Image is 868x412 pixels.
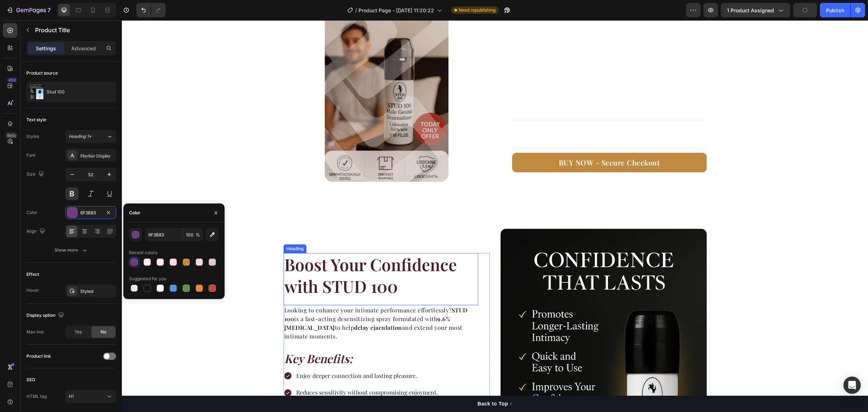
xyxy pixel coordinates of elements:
[80,152,114,159] div: Playfair Display
[232,303,280,311] strong: delay ejaculation
[47,89,65,94] p: Stud 100
[826,7,844,14] div: Publish
[355,7,357,14] span: /
[29,85,44,99] img: product feature img
[80,288,114,295] div: Styled
[820,3,850,17] button: Publish
[69,394,74,399] span: H1
[391,105,403,123] p: :::
[36,45,56,52] p: Settings
[163,225,183,232] div: Heading
[26,209,38,216] div: Color
[196,232,200,238] span: %
[7,77,17,83] div: 450
[26,311,65,320] div: Display option
[26,70,58,76] div: Product source
[129,276,166,282] div: Suggested for you
[101,329,106,335] span: No
[47,6,51,14] p: 7
[162,286,356,320] p: Looking to enhance your intimate performance effortlessly? is a fast-acting desensitizing spray f...
[26,152,35,159] div: Font
[65,390,116,403] button: H1
[26,227,47,236] div: Align
[174,350,316,361] p: Enjoy deeper connection and lasting pleasure.
[843,377,861,394] div: Open Intercom Messenger
[162,331,356,346] p: Key Benefits:
[129,210,140,216] div: Color
[5,133,17,138] div: Beta
[145,228,183,241] input: Eg: FFFFFF
[80,210,101,216] div: 6F3B83
[162,295,329,311] strong: 9.6% [MEDICAL_DATA]
[174,367,316,378] p: Reduces sensitivity without compromising enjoyment.
[129,249,157,256] div: Recent colors
[437,137,538,148] p: BUY NOW - Secure Checkout
[162,286,346,302] strong: STUD 100
[26,393,47,400] div: HTML tag
[358,7,434,14] span: Product Page - [DATE] 11:20:22
[55,247,88,254] div: Show more
[136,3,166,17] div: Undo/Redo
[459,7,495,13] span: Need republishing
[75,329,82,335] span: Yes
[390,133,585,152] a: BUY NOW - Secure Checkout
[3,3,54,17] button: 7
[721,3,790,17] button: 1 product assigned
[65,130,116,143] button: Heading 1*
[391,54,455,69] strong: Safety Notes
[26,353,51,360] div: Product link
[356,380,390,387] div: Back to Top ↑
[727,7,774,14] span: 1 product assigned
[26,117,46,123] div: Text style
[26,271,39,278] div: Effect
[26,377,35,383] div: SEO
[391,76,403,94] p: :::
[162,233,335,277] strong: Boost Your Confidence with STUD 100
[422,81,482,90] p: For external use only.
[26,244,116,257] button: Show more
[69,133,92,140] span: Heading 1*
[26,329,44,335] div: Max line
[71,45,96,52] p: Advanced
[26,287,39,294] div: Hover
[35,26,113,34] p: Product Title
[122,20,868,412] iframe: Design area
[26,169,46,179] div: Size
[26,133,39,140] div: Styles
[422,109,531,118] p: Not a treatment for medical conditions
